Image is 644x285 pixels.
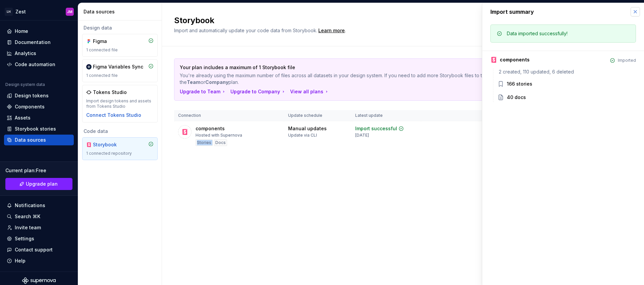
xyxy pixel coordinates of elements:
[82,137,158,160] a: Storybook1 connected repository
[205,79,228,85] b: Company
[318,27,345,34] a: Learn more
[355,125,397,132] div: Import successful
[86,98,154,109] div: Import design tokens and assets from Tokens Studio
[5,178,72,190] a: Upgrade plan
[4,48,74,59] a: Analytics
[15,8,26,15] div: Zest
[86,151,154,156] div: 1 connected repository
[4,90,74,101] a: Design tokens
[288,133,317,138] div: Update via CLI
[187,79,201,85] b: Team
[15,114,31,121] div: Assets
[93,89,127,96] div: Tokens Studio
[4,233,74,244] a: Settings
[4,112,74,123] a: Assets
[4,222,74,233] a: Invite team
[82,85,158,123] a: Tokens StudioImport design tokens and assets from Tokens StudioConnect Tokens Studio
[93,63,143,70] div: Figma Variables Sync
[15,137,46,143] div: Data sources
[84,8,159,15] div: Data sources
[355,133,369,138] div: [DATE]
[196,125,225,132] div: components
[284,110,351,121] th: Update schedule
[4,59,74,70] a: Code automation
[4,26,74,37] a: Home
[86,112,141,118] button: Connect Tokens Studio
[618,58,636,63] div: Imported
[507,81,532,87] div: 166 stories
[351,110,421,121] th: Latest update
[174,110,284,121] th: Connection
[82,34,158,57] a: Figma1 connected file
[15,50,36,57] div: Analytics
[214,139,227,146] div: Docs
[93,38,125,45] div: Figma
[15,246,53,253] div: Contact support
[26,181,58,187] span: Upgrade plan
[174,15,565,26] h2: Storybook
[67,9,72,14] div: JM
[15,224,41,231] div: Invite team
[180,88,226,95] button: Upgrade to Team
[174,28,317,33] span: Import and automatically update your code data from Storybook.
[15,202,45,209] div: Notifications
[82,25,158,31] div: Design data
[4,135,74,145] a: Data sources
[82,128,158,135] div: Code data
[15,92,49,99] div: Design tokens
[15,103,45,110] div: Components
[290,88,329,95] button: View all plans
[5,167,72,174] div: Current plan : Free
[230,88,286,95] button: Upgrade to Company
[4,255,74,266] button: Help
[4,200,74,211] button: Notifications
[86,73,154,78] div: 1 connected file
[4,124,74,134] a: Storybook stories
[288,125,327,132] div: Manual updates
[1,4,76,19] button: LHZestJM
[5,8,13,16] div: LH
[4,37,74,48] a: Documentation
[180,64,579,71] p: Your plan includes a maximum of 1 Storybook file
[15,257,25,264] div: Help
[196,139,213,146] div: Stories
[5,82,45,87] div: Design system data
[82,59,158,82] a: Figma Variables Sync1 connected file
[15,235,34,242] div: Settings
[500,56,530,63] div: components
[196,133,242,138] div: Hosted with Supernova
[15,61,55,68] div: Code automation
[507,94,526,101] div: 40 docs
[15,28,28,35] div: Home
[180,72,579,86] p: You're already using the maximum number of files across all datasets in your design system. If yo...
[86,47,154,53] div: 1 connected file
[15,126,56,132] div: Storybook stories
[22,277,56,284] svg: Supernova Logo
[93,141,125,148] div: Storybook
[4,101,74,112] a: Components
[4,211,74,222] button: Search ⌘K
[497,68,636,75] div: 2 created, 110 updated, 6 deleted
[490,8,534,16] div: Import summary
[4,244,74,255] button: Contact support
[317,28,346,33] span: .
[507,30,568,37] div: Data imported successfully!
[15,39,51,46] div: Documentation
[15,213,40,220] div: Search ⌘K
